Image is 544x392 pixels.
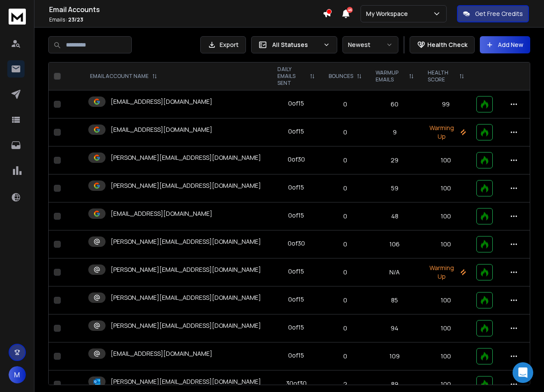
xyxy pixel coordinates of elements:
[426,264,466,281] p: Warming Up
[376,69,405,83] p: WARMUP EMAILS
[369,286,421,314] td: 85
[288,211,304,220] div: 0 of 15
[111,153,261,162] p: [PERSON_NAME][EMAIL_ADDRESS][DOMAIN_NAME]
[288,267,304,276] div: 0 of 15
[277,66,306,87] p: DAILY EMAILS SENT
[327,156,364,165] p: 0
[111,209,212,218] p: [EMAIL_ADDRESS][DOMAIN_NAME]
[68,16,83,23] span: 23 / 23
[111,321,261,330] p: [PERSON_NAME][EMAIL_ADDRESS][DOMAIN_NAME]
[513,362,533,383] div: Open Intercom Messenger
[49,16,323,23] p: Emails :
[457,5,529,22] button: Get Free Credits
[475,9,523,18] p: Get Free Credits
[421,174,471,202] td: 100
[327,100,364,109] p: 0
[342,36,398,53] button: Newest
[410,36,475,53] button: Health Check
[327,352,364,361] p: 0
[327,128,364,137] p: 0
[366,9,411,18] p: My Workspace
[111,237,261,246] p: [PERSON_NAME][EMAIL_ADDRESS][DOMAIN_NAME]
[288,351,304,360] div: 0 of 15
[369,258,421,286] td: N/A
[347,7,353,13] span: 46
[111,181,261,190] p: [PERSON_NAME][EMAIL_ADDRESS][DOMAIN_NAME]
[111,293,261,302] p: [PERSON_NAME][EMAIL_ADDRESS][DOMAIN_NAME]
[369,174,421,202] td: 59
[200,36,246,53] button: Export
[369,118,421,146] td: 9
[421,230,471,258] td: 100
[272,40,320,49] p: All Statuses
[421,314,471,342] td: 100
[9,9,26,25] img: logo
[288,155,305,164] div: 0 of 30
[111,265,261,274] p: [PERSON_NAME][EMAIL_ADDRESS][DOMAIN_NAME]
[329,73,353,80] p: BOUNCES
[49,4,323,15] h1: Email Accounts
[111,377,261,386] p: [PERSON_NAME][EMAIL_ADDRESS][DOMAIN_NAME]
[369,146,421,174] td: 29
[327,296,364,305] p: 0
[327,380,364,389] p: 2
[288,99,304,108] div: 0 of 15
[90,73,157,80] div: EMAIL ACCOUNT NAME
[288,183,304,192] div: 0 of 15
[288,127,304,136] div: 0 of 15
[327,324,364,333] p: 0
[288,323,304,332] div: 0 of 15
[369,342,421,370] td: 109
[288,239,305,248] div: 0 of 30
[9,366,26,383] button: M
[369,202,421,230] td: 48
[427,40,467,49] p: Health Check
[421,342,471,370] td: 100
[327,268,364,277] p: 0
[111,97,212,106] p: [EMAIL_ADDRESS][DOMAIN_NAME]
[421,286,471,314] td: 100
[421,202,471,230] td: 100
[421,146,471,174] td: 100
[369,230,421,258] td: 106
[111,349,212,358] p: [EMAIL_ADDRESS][DOMAIN_NAME]
[426,124,466,141] p: Warming Up
[327,184,364,193] p: 0
[369,314,421,342] td: 94
[428,69,456,83] p: HEALTH SCORE
[327,240,364,249] p: 0
[421,90,471,118] td: 99
[480,36,530,53] button: Add New
[111,125,212,134] p: [EMAIL_ADDRESS][DOMAIN_NAME]
[369,90,421,118] td: 60
[288,295,304,304] div: 0 of 15
[327,212,364,221] p: 0
[286,379,307,388] div: 30 of 30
